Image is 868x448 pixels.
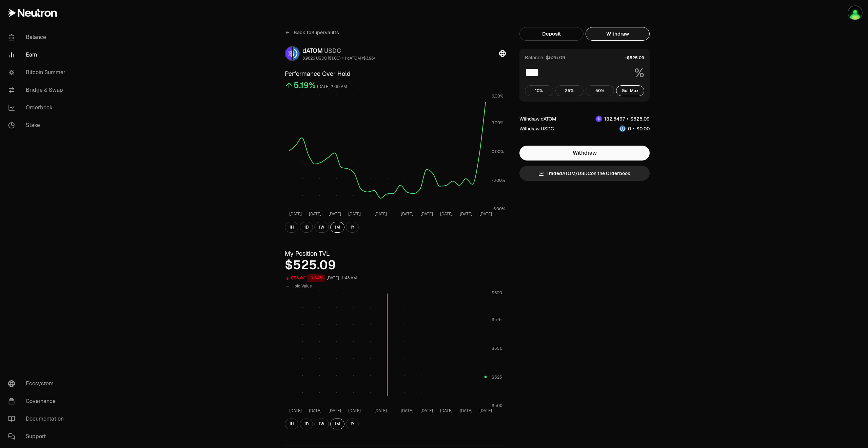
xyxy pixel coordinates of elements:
a: Orderbook [3,99,73,116]
img: USDC Logo [619,126,626,132]
tspan: -6.00% [492,206,505,212]
div: $525.09 [285,258,506,272]
img: portefeuilleterra [848,6,862,20]
a: Back toSupervaults [285,27,339,38]
tspan: [DATE] [460,408,472,413]
tspan: [DATE] [348,211,361,217]
tspan: [DATE] [329,408,341,413]
tspan: [DATE] [440,211,453,217]
button: 10% [525,85,553,96]
div: 5.19% [294,80,316,91]
tspan: $550 [492,346,502,351]
tspan: -3.00% [492,178,505,183]
a: Ecosystem [3,375,73,392]
tspan: $600 [492,290,502,296]
button: Withdraw [586,27,650,41]
tspan: $575 [492,317,502,322]
button: 1Y [346,222,359,233]
tspan: [DATE] [420,408,433,413]
tspan: 3.00% [492,120,504,126]
tspan: $500 [492,403,502,408]
h3: Performance Over Hold [285,69,506,79]
tspan: [DATE] [440,408,453,413]
tspan: [DATE] [374,211,387,217]
a: Documentation [3,410,73,428]
a: Balance [3,28,73,46]
tspan: [DATE] [374,408,387,413]
div: $56.00 [291,274,305,282]
a: Stake [3,116,73,134]
button: 1D [300,419,313,429]
div: dATOM [302,46,375,56]
button: Get Max [616,85,645,96]
button: 1M [330,419,344,429]
div: -9.64% [307,274,325,282]
button: 1H [285,419,298,429]
tspan: 6.00% [492,93,504,99]
img: dATOM Logo [596,116,602,122]
a: Governance [3,392,73,410]
a: Earn [3,46,73,64]
div: [DATE] 2:00 AM [317,83,347,91]
img: USDC Logo [293,47,299,60]
span: % [634,66,644,80]
a: Bridge & Swap [3,81,73,99]
div: Withdraw USDC [519,125,554,132]
div: Withdraw dATOM [519,115,556,122]
h3: My Position TVL [285,249,506,258]
a: Bitcoin Summer [3,64,73,81]
button: Withdraw [519,146,650,161]
tspan: [DATE] [289,211,302,217]
span: USDC [324,47,341,55]
tspan: [DATE] [309,211,321,217]
tspan: [DATE] [479,408,492,413]
tspan: [DATE] [348,408,361,413]
span: Hold Value [292,283,312,289]
button: 1H [285,222,298,233]
button: 1M [330,222,344,233]
tspan: [DATE] [329,211,341,217]
button: 50% [586,85,614,96]
div: 3.9626 USDC ($1.00) = 1 dATOM ($3.96) [302,56,375,61]
tspan: [DATE] [309,408,321,413]
tspan: [DATE] [420,211,433,217]
span: Back to Supervaults [294,29,339,36]
tspan: [DATE] [289,408,302,413]
div: [DATE] 11:43 AM [327,274,357,282]
tspan: [DATE] [401,408,413,413]
div: Balance: $525.09 [525,54,565,61]
button: 1Y [346,419,359,429]
a: Support [3,428,73,445]
button: Deposit [519,27,584,41]
tspan: [DATE] [401,211,413,217]
img: dATOM Logo [285,47,292,60]
button: 1W [314,222,329,233]
tspan: [DATE] [460,211,472,217]
button: 1W [314,419,329,429]
tspan: 0.00% [492,149,504,154]
button: 1D [300,222,313,233]
a: TradedATOM/USDCon the Orderbook [519,166,650,181]
tspan: [DATE] [479,211,492,217]
button: 25% [555,85,584,96]
tspan: $525 [492,375,502,380]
